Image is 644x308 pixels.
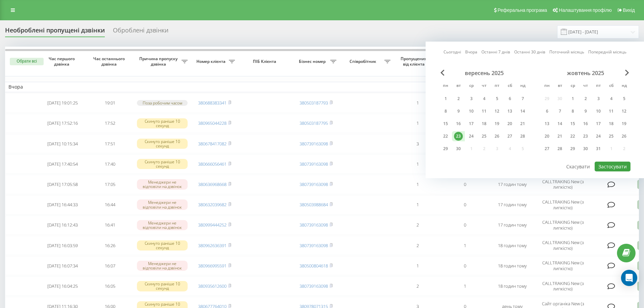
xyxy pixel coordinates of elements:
div: ср 15 жовт 2025 р. [566,119,579,129]
div: 26 [493,132,501,141]
div: 29 [441,144,450,153]
abbr: неділя [518,81,528,91]
td: 17:52 [86,114,134,133]
div: 9 [454,107,463,116]
div: 14 [555,119,564,128]
div: 8 [568,107,577,116]
div: ср 24 вер 2025 р. [465,131,478,141]
td: 0 [441,175,488,194]
span: Пропущених від клієнта [397,56,432,67]
a: Останні 7 днів [481,49,510,55]
div: пт 5 вер 2025 р. [491,94,503,104]
td: 1 [441,236,488,255]
div: Скинуто раніше 10 секунд [137,139,188,149]
td: 16:07 [86,256,134,275]
div: Необроблені пропущені дзвінки [5,27,105,37]
div: вт 9 вер 2025 р. [452,106,465,116]
div: 24 [467,132,476,141]
div: 29 [568,144,577,153]
div: 1 [568,94,577,103]
a: 380503187795 [300,120,328,126]
a: 380999444252 [198,222,226,228]
td: 17:40 [86,155,134,173]
div: пн 27 жовт 2025 р. [541,144,553,154]
div: ср 10 вер 2025 р. [465,106,478,116]
a: 380739163098 [300,242,328,248]
div: жовтень 2025 [541,70,630,76]
div: 11 [607,107,616,116]
div: ср 22 жовт 2025 р. [566,131,579,141]
div: вт 21 жовт 2025 р. [553,131,566,141]
div: чт 18 вер 2025 р. [478,119,491,129]
div: пт 26 вер 2025 р. [491,131,503,141]
div: ср 1 жовт 2025 р. [566,94,579,104]
abbr: неділя [619,81,629,91]
div: 21 [555,132,564,141]
abbr: середа [466,81,476,91]
div: пн 13 жовт 2025 р. [541,119,553,129]
span: Причина пропуску дзвінка [137,56,182,67]
td: [DATE] 19:01:25 [39,94,86,113]
div: вт 14 жовт 2025 р. [553,119,566,129]
span: Бізнес номер [296,59,330,64]
div: пн 6 жовт 2025 р. [541,106,553,116]
div: чт 23 жовт 2025 р. [579,131,592,141]
div: 23 [454,132,463,141]
div: Оброблені дзвінки [113,27,168,37]
div: сб 11 жовт 2025 р. [605,106,618,116]
div: 30 [581,144,590,153]
a: 380503988684 [300,202,328,208]
td: [DATE] 16:03:59 [39,236,86,255]
td: 1 [394,155,441,173]
div: чт 30 жовт 2025 р. [579,144,592,154]
div: 22 [568,132,577,141]
div: нд 7 вер 2025 р. [516,94,529,104]
div: пт 17 жовт 2025 р. [592,119,605,129]
div: 2 [581,94,590,103]
a: 380739163098 [300,283,328,289]
a: 380739163098 [300,141,328,147]
a: 380965044228 [198,120,226,126]
div: 19 [493,119,501,128]
td: 18 годин тому [488,256,536,275]
div: 16 [454,119,463,128]
button: Обрати всі [10,58,44,65]
abbr: вівторок [555,81,565,91]
div: 12 [620,107,628,116]
td: 16:44 [86,195,134,214]
div: чт 16 жовт 2025 р. [579,119,592,129]
td: 1 [394,114,441,133]
td: [DATE] 16:12:43 [39,216,86,235]
abbr: середа [568,81,578,91]
span: ПІБ Клієнта [244,59,287,64]
div: Скинуто раніше 10 секунд [137,240,188,251]
a: 380666056461 [198,161,226,167]
a: 380966995591 [198,263,226,269]
td: 0 [441,256,488,275]
div: сб 6 вер 2025 р. [503,94,516,104]
abbr: субота [606,81,616,91]
a: Сьогодні [444,49,461,55]
div: 5 [493,94,501,103]
div: Менеджери не відповіли на дзвінок [137,199,188,210]
div: нд 21 вер 2025 р. [516,119,529,129]
div: 13 [505,107,514,116]
div: нд 14 вер 2025 р. [516,106,529,116]
div: 3 [594,94,603,103]
div: 6 [543,107,551,116]
td: CALLTRAKING New (з липкістю) [536,256,590,275]
a: 380678417082 [198,141,226,147]
div: пт 10 жовт 2025 р. [592,106,605,116]
div: 4 [607,94,616,103]
div: 22 [441,132,450,141]
div: 18 [607,119,616,128]
div: 21 [518,119,527,128]
a: 380632039682 [198,202,226,208]
div: Open Intercom Messenger [621,270,637,286]
div: Менеджери не відповіли на дзвінок [137,220,188,230]
div: чт 9 жовт 2025 р. [579,106,592,116]
abbr: понеділок [542,81,552,91]
td: [DATE] 16:07:34 [39,256,86,275]
div: пт 3 жовт 2025 р. [592,94,605,104]
a: 380739163098 [300,181,328,187]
